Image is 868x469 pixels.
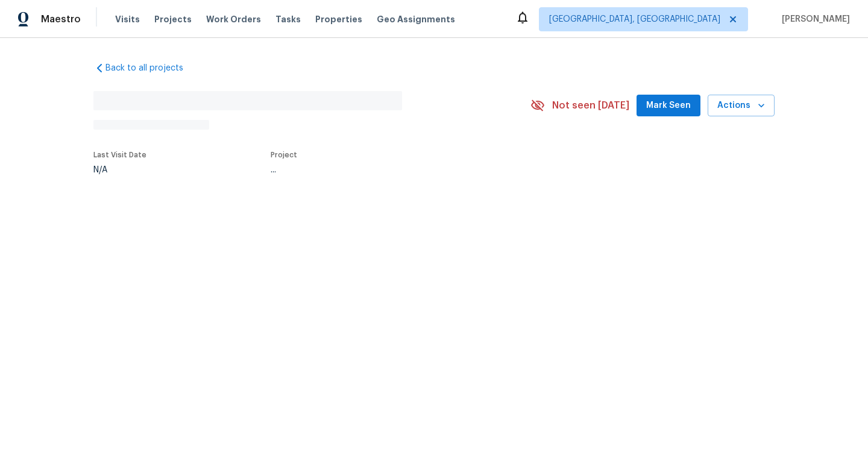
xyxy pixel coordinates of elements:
[646,98,691,113] span: Mark Seen
[777,13,850,25] span: [PERSON_NAME]
[93,166,146,174] div: N/A
[637,95,700,117] button: Mark Seen
[552,99,629,112] span: Not seen [DATE]
[271,166,502,174] div: ...
[206,13,261,25] span: Work Orders
[315,13,362,25] span: Properties
[93,62,209,74] a: Back to all projects
[115,13,140,25] span: Visits
[271,151,297,159] span: Project
[708,95,775,117] button: Actions
[377,13,455,25] span: Geo Assignments
[717,98,765,113] span: Actions
[154,13,192,25] span: Projects
[275,15,301,24] span: Tasks
[549,13,720,25] span: [GEOGRAPHIC_DATA], [GEOGRAPHIC_DATA]
[93,151,146,159] span: Last Visit Date
[41,13,81,25] span: Maestro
